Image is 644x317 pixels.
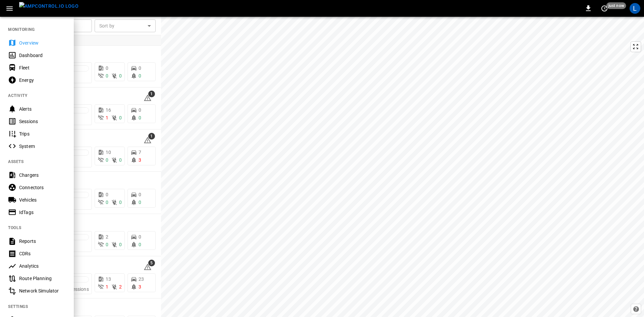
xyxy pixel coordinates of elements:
div: Vehicles [19,197,66,203]
img: ampcontrol.io logo [19,2,78,10]
button: set refresh interval [599,3,610,14]
div: Fleet [19,64,66,71]
div: Dashboard [19,52,66,59]
div: Network Simulator [19,287,66,294]
div: Trips [19,130,66,137]
div: Overview [19,40,66,46]
div: System [19,143,66,150]
span: just now [606,2,626,9]
div: CDRs [19,250,66,257]
div: Energy [19,77,66,84]
div: Sessions [19,118,66,125]
div: Chargers [19,172,66,178]
div: Reports [19,238,66,245]
div: profile-icon [630,3,640,14]
div: Analytics [19,263,66,269]
div: IdTags [19,209,66,216]
div: Route Planning [19,275,66,282]
div: Alerts [19,106,66,112]
div: Connectors [19,184,66,191]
